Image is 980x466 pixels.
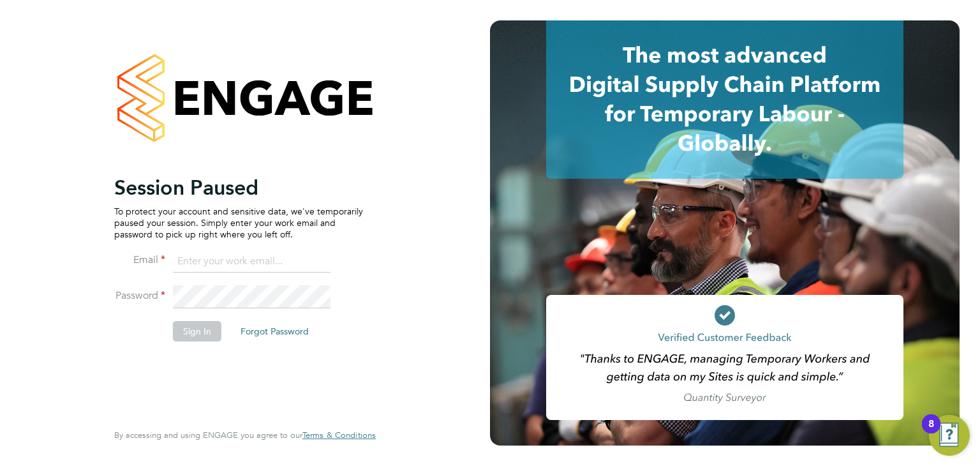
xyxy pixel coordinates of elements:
input: Enter your work email... [173,250,330,273]
label: Password [114,289,165,303]
label: Email [114,253,165,267]
button: Forgot Password [230,321,319,342]
h2: Session Paused [114,175,363,200]
div: 8 [928,424,934,440]
span: By accessing and using ENGAGE you agree to our [114,430,376,440]
a: Terms & Conditions [302,430,376,440]
button: Sign In [173,321,221,342]
span: Terms & Conditions [302,430,376,440]
p: To protect your account and sensitive data, we've temporarily paused your session. Simply enter y... [114,206,363,241]
button: Open Resource Center, 8 new notifications [929,415,970,456]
